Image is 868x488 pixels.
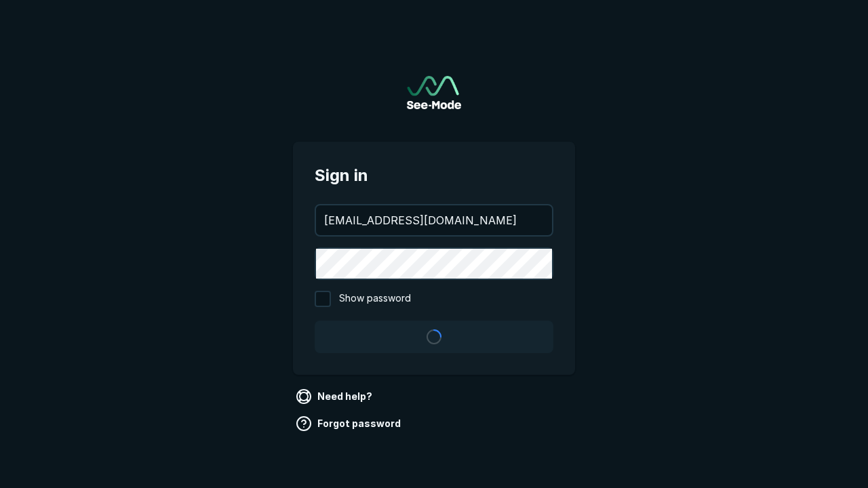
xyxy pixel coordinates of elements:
a: Need help? [293,386,378,407]
a: Forgot password [293,413,406,434]
img: See-Mode Logo [407,76,461,109]
span: Show password [339,291,411,307]
span: Sign in [315,163,553,188]
a: Go to sign in [407,76,461,109]
input: your@email.com [316,205,552,235]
